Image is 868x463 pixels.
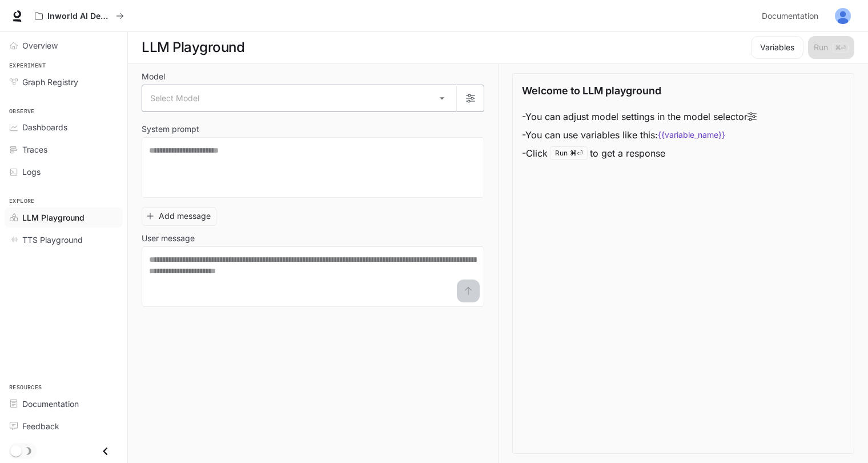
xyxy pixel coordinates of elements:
span: TTS Playground [22,234,83,246]
span: Traces [22,143,47,155]
span: Dashboards [22,121,67,133]
a: Graph Registry [5,72,123,92]
a: Overview [5,35,123,55]
button: Close drawer [93,440,118,463]
li: - You can use variables like this: [522,126,757,144]
span: Documentation [22,398,79,410]
span: Dark mode toggle [10,444,22,457]
p: Model [142,73,165,81]
a: Dashboards [5,117,123,137]
p: Inworld AI Demos [47,11,111,21]
span: Select Model [150,93,199,104]
a: TTS Playground [5,230,123,250]
span: LLM Playground [22,211,85,223]
div: Run [550,146,588,160]
a: Feedback [5,416,123,436]
a: LLM Playground [5,207,123,227]
p: System prompt [142,125,199,133]
button: Add message [142,207,216,226]
span: Feedback [22,420,59,432]
a: Traces [5,139,123,159]
button: Variables [751,36,803,59]
a: Documentation [757,5,827,27]
span: Documentation [762,9,818,23]
span: Graph Registry [22,76,78,88]
a: Documentation [5,394,123,414]
p: ⌘⏎ [570,150,582,157]
p: Welcome to LLM playground [522,83,661,98]
div: Select Model [142,85,456,111]
h1: LLM Playground [142,36,244,59]
code: {{variable_name}} [658,129,725,141]
span: Logs [22,166,41,178]
button: All workspaces [30,5,129,27]
li: - You can adjust model settings in the model selector [522,107,757,126]
button: User avatar [831,5,854,27]
img: User avatar [835,8,851,24]
p: User message [142,234,195,242]
span: Overview [22,39,58,51]
li: - Click to get a response [522,144,757,162]
a: Logs [5,162,123,182]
